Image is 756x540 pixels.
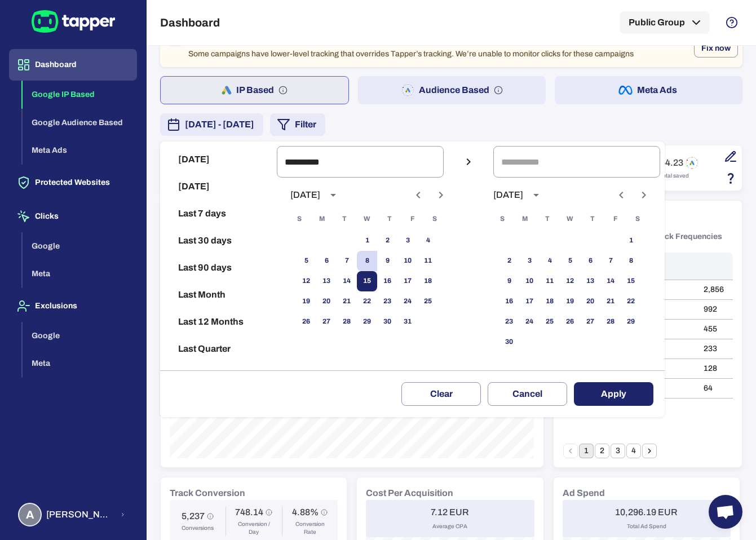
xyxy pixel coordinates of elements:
button: 29 [621,312,641,332]
button: 27 [580,312,600,332]
button: Next month [431,185,450,205]
button: 21 [337,291,357,312]
button: calendar view is open, switch to year view [324,185,343,205]
button: 20 [580,291,600,312]
button: 22 [357,291,377,312]
button: 17 [519,291,540,312]
button: 19 [296,291,316,312]
button: [DATE] [165,173,272,200]
button: 16 [499,291,519,312]
button: 24 [519,312,540,332]
button: 9 [377,251,397,271]
button: 26 [296,312,316,332]
button: Apply [574,382,653,406]
div: [DATE] [290,189,320,201]
button: 20 [316,291,337,312]
div: Open chat [709,495,742,529]
button: Next month [634,185,653,205]
button: 27 [316,312,337,332]
span: Thursday [582,208,603,231]
span: Monday [312,208,332,231]
button: 3 [397,231,418,251]
button: 12 [296,271,316,291]
button: 7 [600,251,621,271]
button: 14 [337,271,357,291]
button: 7 [337,251,357,271]
button: 12 [560,271,580,291]
button: 10 [397,251,418,271]
button: Last Month [165,281,272,308]
button: 4 [418,231,438,251]
button: 3 [519,251,540,271]
button: 29 [357,312,377,332]
button: 13 [580,271,600,291]
button: 17 [397,271,418,291]
button: 4 [540,251,560,271]
button: 5 [560,251,580,271]
button: 8 [621,251,641,271]
div: [DATE] [493,189,523,201]
button: calendar view is open, switch to year view [527,185,546,205]
button: 6 [316,251,337,271]
button: 30 [499,332,519,352]
span: Monday [515,208,535,231]
span: Wednesday [560,208,580,231]
button: 11 [540,271,560,291]
button: 22 [621,291,641,312]
button: Last 12 Months [165,308,272,335]
button: 6 [580,251,600,271]
button: 15 [621,271,641,291]
button: 18 [540,291,560,312]
span: Sunday [289,208,310,231]
button: 9 [499,271,519,291]
button: Cancel [488,382,567,406]
span: Saturday [627,208,648,231]
span: Tuesday [334,208,355,231]
button: 23 [377,291,397,312]
button: Previous month [409,185,428,205]
span: Tuesday [537,208,558,231]
button: Last 90 days [165,254,272,281]
button: Last 7 days [165,200,272,227]
button: 2 [499,251,519,271]
button: 25 [418,291,438,312]
button: 10 [519,271,540,291]
button: 21 [600,291,621,312]
span: Sunday [492,208,512,231]
span: Thursday [379,208,400,231]
button: 16 [377,271,397,291]
span: Friday [605,208,625,231]
button: 23 [499,312,519,332]
button: 5 [296,251,316,271]
button: [DATE] [165,146,272,173]
button: 28 [337,312,357,332]
button: 24 [397,291,418,312]
button: 13 [316,271,337,291]
button: Last Quarter [165,335,272,362]
button: Reset [165,362,272,389]
button: 19 [560,291,580,312]
button: 2 [377,231,397,251]
button: 28 [600,312,621,332]
button: 26 [560,312,580,332]
span: Saturday [425,208,445,231]
button: 8 [357,251,377,271]
button: 1 [357,231,377,251]
button: 15 [357,271,377,291]
button: Clear [401,382,481,406]
button: 31 [397,312,418,332]
span: Wednesday [357,208,377,231]
span: Friday [402,208,422,231]
button: 18 [418,271,438,291]
button: Previous month [612,185,631,205]
button: 25 [540,312,560,332]
button: 30 [377,312,397,332]
button: Last 30 days [165,227,272,254]
button: 11 [418,251,438,271]
button: 1 [621,231,641,251]
button: 14 [600,271,621,291]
